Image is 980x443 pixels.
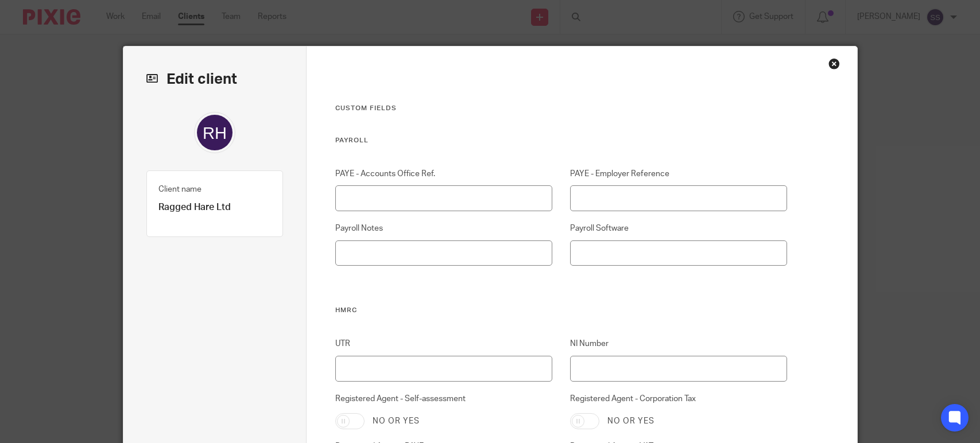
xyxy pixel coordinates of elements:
[828,58,840,69] div: Close this dialog window
[335,306,787,315] h3: HMRC
[335,168,552,180] label: PAYE - Accounts Office Ref.
[570,393,787,405] label: Registered Agent - Corporation Tax
[335,393,552,405] label: Registered Agent - Self-assessment
[570,168,787,180] label: PAYE - Employer Reference
[570,223,787,234] label: Payroll Software
[146,69,284,89] h2: Edit client
[335,136,787,145] h3: Payroll
[373,415,420,427] label: No or yes
[607,415,654,427] label: No or yes
[158,184,202,195] label: Client name
[158,201,272,213] p: Ragged Hare Ltd
[335,223,552,234] label: Payroll Notes
[335,104,787,113] h3: Custom fields
[194,112,235,153] img: svg%3E
[335,338,552,349] label: UTR
[570,338,787,349] label: NI Number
